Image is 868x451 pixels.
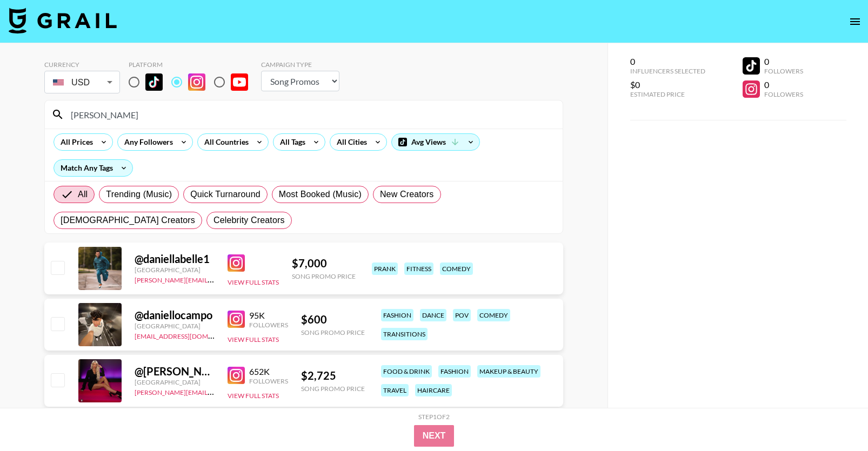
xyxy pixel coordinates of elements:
div: makeup & beauty [477,365,540,378]
div: Campaign Type [261,60,339,69]
div: Platform [129,60,257,69]
div: Followers [249,321,288,329]
div: Currency [44,60,120,69]
div: 0 [764,56,803,67]
div: haircare [415,384,452,396]
span: [DEMOGRAPHIC_DATA] Creators [61,214,195,227]
div: All Cities [330,134,369,150]
div: prank [372,262,398,275]
img: Instagram [228,254,245,272]
div: transitions [381,328,428,340]
span: All [78,188,88,201]
div: USD [46,73,118,92]
a: [EMAIL_ADDRESS][DOMAIN_NAME] [135,330,243,340]
a: [PERSON_NAME][EMAIL_ADDRESS][DOMAIN_NAME] [135,274,295,284]
div: @ daniellocampo [135,308,215,322]
div: Followers [764,67,803,75]
div: $ 600 [301,313,365,326]
span: Quick Turnaround [190,188,261,201]
div: Estimated Price [630,90,705,98]
div: Song Promo Price [301,328,365,336]
button: open drawer [844,11,866,32]
div: Influencers Selected [630,67,705,75]
div: All Prices [54,134,95,150]
div: All Tags [273,134,308,150]
div: pov [453,309,471,321]
img: Instagram [228,311,245,328]
div: travel [381,384,409,396]
img: YouTube [231,73,248,91]
div: $ 2,725 [301,369,365,382]
div: @ [PERSON_NAME] [135,365,215,378]
div: dance [420,309,446,321]
div: $0 [630,79,705,90]
div: Any Followers [118,134,175,150]
div: Avg Views [392,134,479,150]
div: @ daniellabelle1 [135,252,215,266]
div: 95K [249,310,288,321]
div: fitness [404,262,433,275]
div: food & drink [381,365,432,378]
div: [GEOGRAPHIC_DATA] [135,266,215,274]
div: comedy [477,309,510,321]
button: View Full Stats [228,278,279,286]
div: Song Promo Price [292,272,356,280]
span: New Creators [380,188,434,201]
div: [GEOGRAPHIC_DATA] [135,378,215,386]
div: Followers [249,377,288,385]
img: Grail Talent [9,8,117,33]
input: Search by User Name [64,106,556,123]
a: [PERSON_NAME][EMAIL_ADDRESS][DOMAIN_NAME] [135,386,295,396]
div: comedy [440,262,473,275]
span: Celebrity Creators [213,214,285,227]
button: View Full Stats [228,335,279,344]
button: Next [414,425,455,447]
div: Match Any Tags [54,160,132,176]
iframe: Drift Widget Chat Controller [814,397,855,438]
div: [GEOGRAPHIC_DATA] [135,322,215,330]
div: fashion [381,309,413,321]
div: 652K [249,366,288,377]
div: Followers [764,90,803,98]
div: 0 [630,56,705,67]
div: fashion [438,365,471,378]
button: View Full Stats [228,392,279,400]
div: Step 1 of 2 [418,413,450,421]
img: TikTok [145,73,163,91]
div: $ 7,000 [292,257,356,270]
div: Song Promo Price [301,385,365,393]
img: Instagram [228,367,245,384]
span: Most Booked (Music) [279,188,362,201]
img: Instagram [188,73,205,91]
div: 0 [764,79,803,90]
span: Trending (Music) [106,188,172,201]
div: All Countries [198,134,251,150]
